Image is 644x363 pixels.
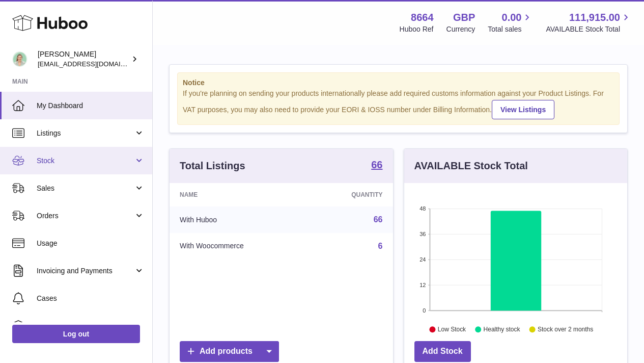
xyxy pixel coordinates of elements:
strong: 66 [371,160,382,170]
td: With Woocommerce [170,233,308,260]
span: 111,915.00 [569,11,620,24]
th: Name [170,183,308,206]
a: 111,915.00 AVAILABLE Stock Total [546,11,632,34]
span: Channels [37,321,145,331]
a: 66 [371,160,382,172]
strong: 8664 [411,11,434,24]
a: Log out [12,325,140,343]
span: Sales [37,184,134,193]
a: Add products [180,341,279,362]
a: 66 [374,215,383,224]
span: [EMAIL_ADDRESS][DOMAIN_NAME] [38,60,150,68]
span: Orders [37,211,134,221]
div: [PERSON_NAME] [38,49,129,69]
text: 12 [419,282,426,288]
text: Stock over 2 months [538,326,593,333]
span: My Dashboard [37,101,145,111]
span: Stock [37,156,134,166]
text: 48 [419,205,426,212]
span: Usage [37,239,145,248]
a: 0.00 Total sales [488,11,533,34]
text: 36 [419,231,426,237]
a: Add Stock [414,341,471,362]
strong: GBP [453,11,475,24]
span: Cases [37,294,145,303]
h3: Total Listings [180,159,245,173]
text: Healthy stock [483,326,520,333]
div: If you're planning on sending your products internationally please add required customs informati... [183,89,614,119]
strong: Notice [183,78,614,88]
h3: AVAILABLE Stock Total [414,159,528,173]
div: Huboo Ref [400,24,434,34]
div: Currency [446,24,475,34]
img: hello@thefacialcuppingexpert.com [12,51,27,67]
text: 24 [419,256,426,263]
text: Low Stock [437,326,466,333]
th: Quantity [308,183,393,206]
span: Total sales [488,24,533,34]
span: Listings [37,128,134,138]
span: AVAILABLE Stock Total [546,24,632,34]
a: View Listings [492,100,554,119]
td: With Huboo [170,206,308,233]
span: Invoicing and Payments [37,266,134,276]
text: 0 [423,307,426,314]
a: 6 [378,242,383,250]
span: 0.00 [502,11,522,24]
